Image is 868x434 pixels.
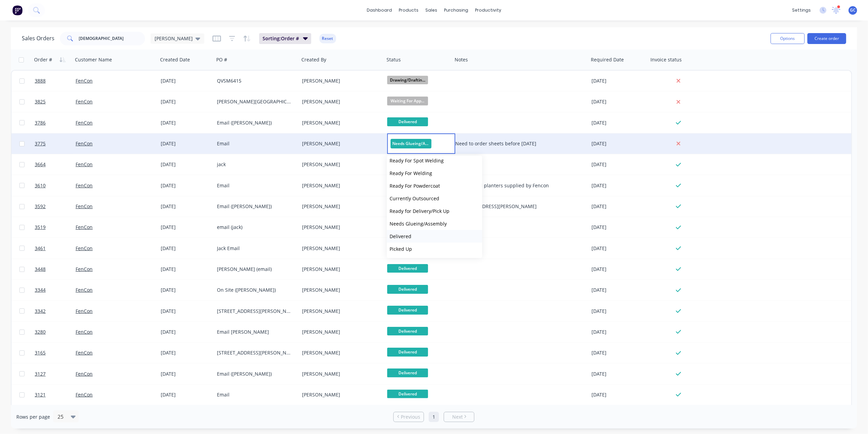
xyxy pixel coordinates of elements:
div: [PERSON_NAME] [302,224,378,231]
a: 3775 [35,133,76,154]
div: [DATE] [161,371,211,377]
div: [DATE] [161,119,211,126]
div: sales [422,5,441,15]
div: products [395,5,422,15]
a: FenCon [76,266,93,272]
span: Delivered [387,390,428,398]
button: Sorting:Order # [259,33,311,44]
div: [PERSON_NAME] [302,140,378,147]
div: Email [PERSON_NAME] [217,329,293,335]
span: Delivered [387,368,428,377]
a: 3121 [35,385,76,405]
div: Email [217,391,293,398]
span: Ready For Spot Welding [390,157,444,164]
div: [DATE] [591,371,646,377]
span: Currently Outsourced [390,195,439,202]
span: Delivered [387,348,428,356]
div: [DATE] [591,140,646,147]
span: Delivered [390,233,411,240]
div: [DATE] [591,161,646,168]
div: [DATE] [161,140,211,147]
div: [DATE] [591,308,646,315]
span: Next [452,414,463,420]
span: Delivered [387,285,428,293]
a: 3592 [35,196,76,217]
div: [DATE] [161,266,211,273]
div: [DATE] [591,224,646,231]
a: FenCon [76,287,93,293]
div: [STREET_ADDRESS][PERSON_NAME] (Kitchen) [217,308,293,315]
div: [PERSON_NAME] [302,391,378,398]
span: Needs Glueing/Assembly [391,139,431,148]
a: FenCon [76,161,93,168]
div: [DATE] [591,203,646,210]
span: Ready For Powdercoat [390,183,440,189]
span: 3592 [35,203,46,210]
span: Rows per page [16,414,50,420]
div: [PERSON_NAME] [302,77,378,84]
button: Ready For Spot Welding [387,154,482,167]
div: [DATE] [161,308,211,315]
span: 3888 [35,77,46,84]
div: [DATE] [591,119,646,126]
span: 3519 [35,224,46,231]
div: [DATE] [161,287,211,293]
span: 3825 [35,98,46,105]
button: Ready For Welding [387,167,482,179]
span: GC [850,7,856,13]
div: [PERSON_NAME] [302,371,378,377]
div: [STREET_ADDRESS][PERSON_NAME] [217,349,293,356]
a: FenCon [76,203,93,209]
a: FenCon [76,329,93,335]
span: Needs Glueing/Assembly [390,220,447,227]
span: Picked Up [390,246,412,252]
div: [DATE] [591,98,646,105]
a: 3127 [35,364,76,384]
span: Sorting: Order # [263,35,299,42]
button: Needs Glueing/Assembly [387,217,482,230]
div: Notes [455,56,468,63]
span: Ready for Delivery/Pick Up [390,208,449,214]
span: [PERSON_NAME] [155,35,193,42]
a: 3825 [35,91,76,112]
a: FenCon [76,182,93,189]
div: PO # [216,56,227,63]
div: email (jack) [217,224,293,231]
div: [DATE] [591,182,646,189]
div: settings [789,5,814,15]
a: Next page [444,414,474,420]
div: Email ([PERSON_NAME]) [217,371,293,377]
a: FenCon [76,140,93,147]
div: [DATE] [591,349,646,356]
div: [DATE] [161,182,211,189]
div: Status [386,56,401,63]
button: Picked Up [387,243,482,255]
div: Powder and planters supplied by Fencon [455,182,580,189]
a: 3448 [35,259,76,279]
a: 3342 [35,301,76,321]
span: 3461 [35,245,46,252]
div: [PERSON_NAME] [302,287,378,293]
span: Delivered [387,264,428,273]
span: 3344 [35,287,46,293]
div: [DATE] [161,391,211,398]
button: Options [771,33,805,44]
a: FenCon [76,119,93,126]
span: 3775 [35,140,46,147]
div: Created By [301,56,326,63]
a: 3610 [35,175,76,196]
div: Email ([PERSON_NAME]) [217,203,293,210]
a: FenCon [76,224,93,230]
span: Previous [401,414,420,420]
div: [DATE] [161,245,211,252]
div: On Site ([PERSON_NAME]) [217,287,293,293]
a: FenCon [76,308,93,314]
h1: Sales Orders [22,35,54,42]
button: Create order [807,33,846,44]
a: FenCon [76,98,93,105]
div: [PERSON_NAME] [302,266,378,273]
a: 3786 [35,113,76,133]
button: Reset [319,34,336,43]
div: [PERSON_NAME] (email) [217,266,293,273]
span: 3127 [35,371,46,377]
